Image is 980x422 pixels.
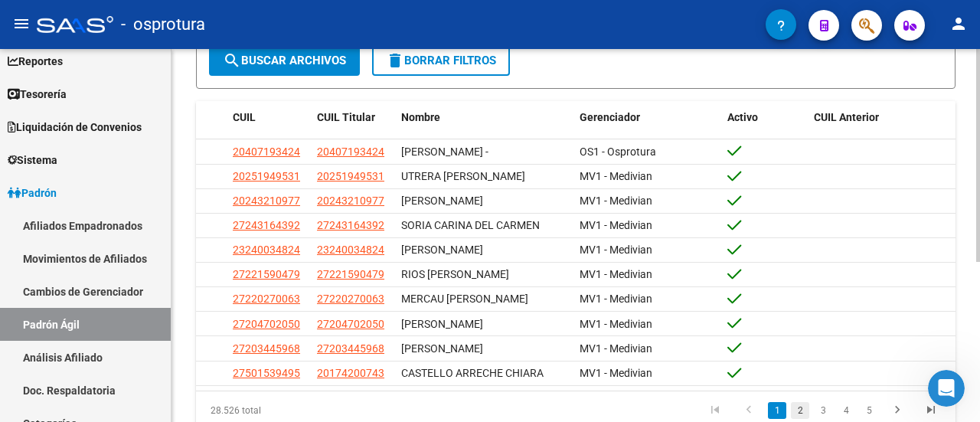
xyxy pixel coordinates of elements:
[928,370,965,407] iframe: Intercom live chat
[580,111,640,123] span: Gerenciador
[233,219,300,231] span: 27243164392
[233,195,300,207] span: 20243210977
[8,119,142,136] span: Liquidación de Convenios
[768,402,786,419] a: 1
[233,318,300,330] span: 27204702050
[580,146,656,158] span: OS1 - Osprotura
[580,318,652,330] span: MV1 - Medivian
[317,111,375,123] span: CUIL Titular
[580,170,652,182] span: MV1 - Medivian
[701,402,730,419] a: go to first page
[883,402,912,419] a: go to next page
[311,101,395,134] datatable-header-cell: CUIL Titular
[233,342,300,355] span: 27203445968
[401,318,483,330] span: [PERSON_NAME]
[223,51,241,70] mat-icon: search
[386,54,496,67] span: Borrar Filtros
[8,185,57,201] span: Padrón
[317,195,384,207] span: 20243210977
[580,367,652,379] span: MV1 - Medivian
[916,402,946,419] a: go to last page
[233,367,300,379] span: 27501539495
[949,15,968,33] mat-icon: person
[573,101,721,134] datatable-header-cell: Gerenciador
[317,293,384,305] span: 27220270063
[233,268,300,280] span: 27221590479
[814,402,832,419] a: 3
[317,367,384,379] span: 20174200743
[227,101,311,134] datatable-header-cell: CUIL
[233,111,256,123] span: CUIL
[317,342,384,355] span: 27203445968
[808,101,955,134] datatable-header-cell: CUIL Anterior
[233,244,300,256] span: 23240034824
[233,293,300,305] span: 27220270063
[8,86,67,103] span: Tesorería
[580,268,652,280] span: MV1 - Medivian
[580,293,652,305] span: MV1 - Medivian
[580,195,652,207] span: MV1 - Medivian
[8,152,57,168] span: Sistema
[401,111,440,123] span: Nombre
[317,146,384,158] span: 20407193424
[401,268,509,280] span: RIOS [PERSON_NAME]
[317,244,384,256] span: 23240034824
[727,111,758,123] span: Activo
[580,219,652,231] span: MV1 - Medivian
[209,45,360,76] button: Buscar Archivos
[401,170,525,182] span: UTRERA [PERSON_NAME]
[580,244,652,256] span: MV1 - Medivian
[317,170,384,182] span: 20251949531
[791,402,809,419] a: 2
[317,268,384,280] span: 27221590479
[580,342,652,355] span: MV1 - Medivian
[734,402,763,419] a: go to previous page
[372,45,510,76] button: Borrar Filtros
[401,293,528,305] span: MERCAU [PERSON_NAME]
[401,342,483,355] span: [PERSON_NAME]
[223,54,346,67] span: Buscar Archivos
[386,51,404,70] mat-icon: delete
[121,8,205,41] span: - osprotura
[721,101,808,134] datatable-header-cell: Activo
[401,244,483,256] span: [PERSON_NAME]
[401,367,544,379] span: CASTELLO ARRECHE CHIARA
[837,402,855,419] a: 4
[395,101,573,134] datatable-header-cell: Nombre
[401,195,483,207] span: [PERSON_NAME]
[401,146,488,158] span: [PERSON_NAME] -
[860,402,878,419] a: 5
[317,318,384,330] span: 27204702050
[317,219,384,231] span: 27243164392
[12,15,31,33] mat-icon: menu
[8,53,63,70] span: Reportes
[401,219,540,231] span: SORIA CARINA DEL CARMEN
[814,111,879,123] span: CUIL Anterior
[233,170,300,182] span: 20251949531
[233,146,300,158] span: 20407193424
